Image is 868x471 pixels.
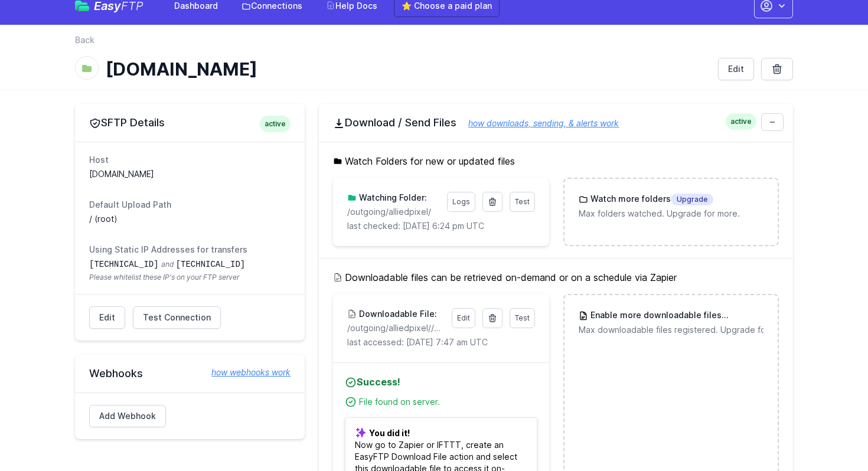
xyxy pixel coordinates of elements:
[456,118,619,128] a: how downloads, sending, & alerts work
[133,306,221,329] a: Test Connection
[89,367,291,381] h2: Webhooks
[359,396,537,408] div: File found on server.
[515,197,530,206] span: Test
[579,208,763,220] p: Max folders watched. Upgrade for more.
[347,336,534,348] p: last accessed: [DATE] 7:47 am UTC
[510,192,535,212] a: Test
[143,312,211,323] span: Test Connection
[347,206,439,218] p: /outgoing/alliedpixel/
[671,194,713,205] span: Upgrade
[200,367,291,378] a: how webhooks work
[75,34,94,46] a: Back
[588,193,713,205] h3: Watch more folders
[588,309,763,322] h3: Enable more downloadable files
[161,260,174,269] span: and
[345,375,537,389] h4: Success!
[89,260,159,269] code: [TECHNICAL_ID]
[510,308,535,328] a: Test
[515,313,530,322] span: Test
[260,116,291,132] span: active
[347,220,534,232] p: last checked: [DATE] 6:24 pm UTC
[89,116,291,130] h2: SFTP Details
[579,324,763,336] p: Max downloadable files registered. Upgrade for more.
[722,310,764,322] span: Upgrade
[89,154,291,166] dt: Host
[369,428,410,438] b: You did it!
[176,260,246,269] code: [TECHNICAL_ID]
[89,273,291,282] span: Please whitelist these IP's on your FTP server
[333,116,779,130] h2: Download / Send Files
[564,295,778,350] a: Enable more downloadable filesUpgrade Max downloadable files registered. Upgrade for more.
[333,154,779,168] h5: Watch Folders for new or updated files
[447,192,475,212] a: Logs
[89,199,291,211] dt: Default Upload Path
[89,168,291,180] dd: [DOMAIN_NAME]
[89,405,166,427] a: Add Webhook
[726,113,756,130] span: active
[452,308,475,328] a: Edit
[357,192,427,204] h3: Watching Folder:
[75,1,89,11] img: easyftp_logo.png
[357,308,437,320] h3: Downloadable File:
[564,179,778,234] a: Watch more foldersUpgrade Max folders watched. Upgrade for more.
[89,306,125,329] a: Edit
[89,244,291,256] dt: Using Static IP Addresses for transfers
[718,58,754,80] a: Edit
[347,322,444,334] p: /outgoing/alliedpixel//aquinas_20250905.csv
[333,270,779,284] h5: Downloadable files can be retrieved on-demand or on a schedule via Zapier
[89,213,291,225] dd: / (root)
[75,34,793,53] nav: Breadcrumb
[106,58,709,80] h1: [DOMAIN_NAME]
